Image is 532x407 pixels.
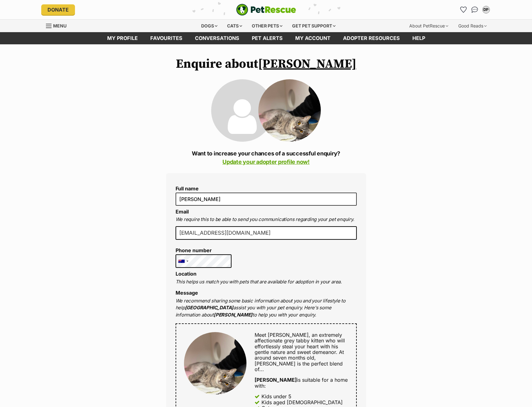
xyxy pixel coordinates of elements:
[101,32,144,44] a: My profile
[176,255,190,268] div: Australia: +61
[405,20,453,32] div: About PetRescue
[176,297,357,319] p: We recommend sharing some basic information about you and your lifestyle to help assist you with ...
[185,305,233,311] strong: [GEOGRAPHIC_DATA]
[53,23,67,28] span: Menu
[459,5,491,15] ul: Account quick links
[189,32,246,44] a: conversations
[176,208,189,215] label: Email
[166,57,366,71] h1: Enquire about
[258,79,321,142] img: Billy
[46,20,71,31] a: Menu
[176,216,357,223] p: We require this to be able to send you communications regarding your pet enquiry.
[471,7,478,13] img: chat-41dd97257d64d25036548639549fe6c8038ab92f7586957e7f3b1b290dea8141.svg
[246,32,289,44] a: Pet alerts
[223,20,246,32] div: Cats
[255,377,348,389] div: is suitable for a home with:
[176,193,357,206] input: E.g. Jimmy Chew
[166,149,366,166] p: Want to increase your chances of a successful enquiry?
[236,4,296,16] img: logo-e224e6f780fb5917bec1dbf3a21bbac754714ae5b6737aabdf751b685950b380.svg
[236,4,296,16] a: PetRescue
[144,32,189,44] a: Favourites
[481,5,491,15] button: My account
[459,5,469,15] a: Favourites
[470,5,480,15] a: Conversations
[337,32,406,44] a: Adopter resources
[261,400,343,405] div: Kids aged [DEMOGRAPHIC_DATA]
[214,312,252,318] strong: [PERSON_NAME]
[197,20,222,32] div: Dogs
[176,290,198,296] label: Message
[176,248,232,253] label: Phone number
[261,394,291,399] div: Kids under 5
[247,20,287,32] div: Other pets
[176,186,357,191] label: Full name
[255,332,345,372] span: Meet [PERSON_NAME], an extremely affectionate grey tabby kitten who will effortlessly steal your ...
[176,271,196,277] label: Location
[184,332,246,395] img: Billy
[483,7,489,13] div: DP
[176,278,357,286] p: This helps us match you with pets that are available for adoption in your area.
[41,4,75,15] a: Donate
[222,159,310,165] a: Update your adopter profile now!
[258,56,356,72] a: [PERSON_NAME]
[255,377,297,383] strong: [PERSON_NAME]
[288,20,340,32] div: Get pet support
[454,20,491,32] div: Good Reads
[289,32,337,44] a: My account
[406,32,431,44] a: Help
